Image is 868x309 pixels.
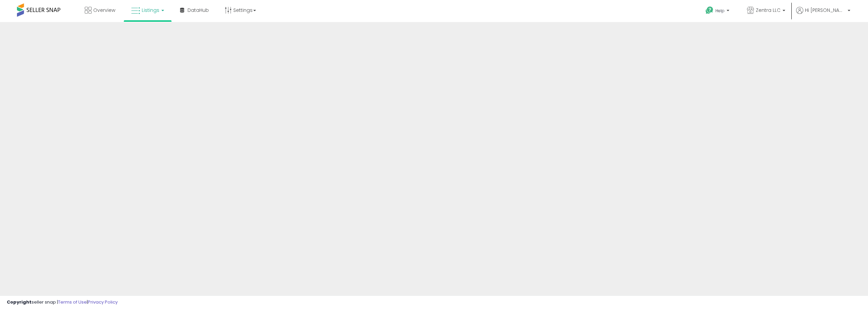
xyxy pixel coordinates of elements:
[705,6,714,15] i: Get Help
[756,7,781,14] span: Zentra LLC
[805,7,846,14] span: Hi [PERSON_NAME]
[88,299,118,305] a: Privacy Policy
[188,7,209,14] span: DataHub
[142,7,159,14] span: Listings
[7,299,118,306] div: seller snap | |
[93,7,115,14] span: Overview
[715,8,725,14] span: Help
[7,299,32,305] strong: Copyright
[700,1,736,22] a: Help
[796,7,850,22] a: Hi [PERSON_NAME]
[58,299,87,305] a: Terms of Use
